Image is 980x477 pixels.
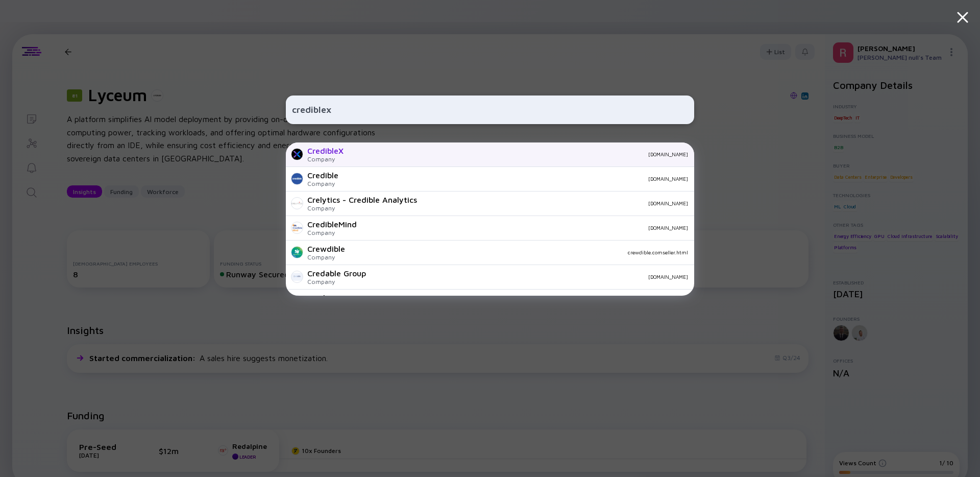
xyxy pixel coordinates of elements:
[307,220,357,229] div: CredibleMind
[292,101,688,119] input: Search Company or Investor...
[307,229,357,236] div: Company
[307,195,417,204] div: Crelytics - Credible Analytics
[365,225,688,231] div: [DOMAIN_NAME]
[307,244,345,253] div: Crewdible
[307,293,354,302] div: CrediBLL Inc
[307,204,417,212] div: Company
[307,253,345,261] div: Company
[307,155,344,163] div: Company
[307,146,344,155] div: CredibleX
[307,180,338,187] div: Company
[347,176,688,182] div: [DOMAIN_NAME]
[353,249,688,255] div: crewdible.comseller.html
[352,151,688,157] div: [DOMAIN_NAME]
[307,278,366,285] div: Company
[425,200,688,206] div: [DOMAIN_NAME]
[374,274,688,280] div: [DOMAIN_NAME]
[307,171,338,180] div: Credible
[307,269,366,278] div: Credable Group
